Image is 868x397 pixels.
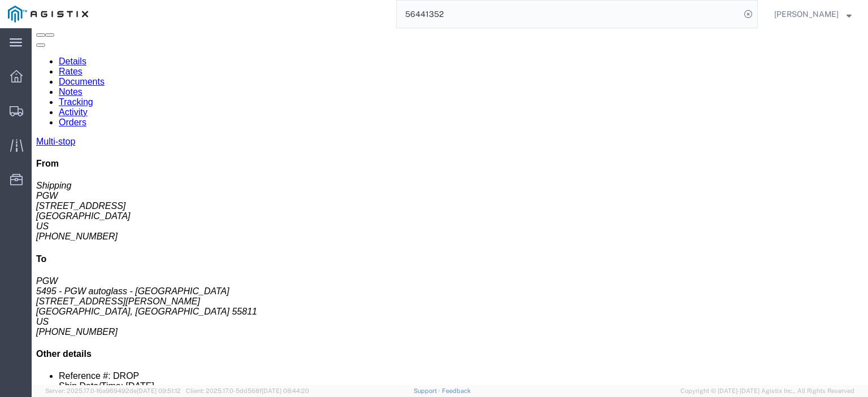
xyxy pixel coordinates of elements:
[186,387,309,394] span: Client: 2025.17.0-5dd568f
[137,387,181,394] span: [DATE] 09:51:12
[262,387,309,394] span: [DATE] 08:44:20
[774,7,852,21] button: [PERSON_NAME]
[397,1,740,28] input: Search for shipment number, reference number
[774,8,839,20] span: Jesse Jordan
[45,387,181,394] span: Server: 2025.17.0-16a969492de
[442,387,471,394] a: Feedback
[414,387,442,394] a: Support
[32,28,868,385] iframe: FS Legacy Container
[680,386,854,396] span: Copyright © [DATE]-[DATE] Agistix Inc., All Rights Reserved
[8,6,88,23] img: logo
